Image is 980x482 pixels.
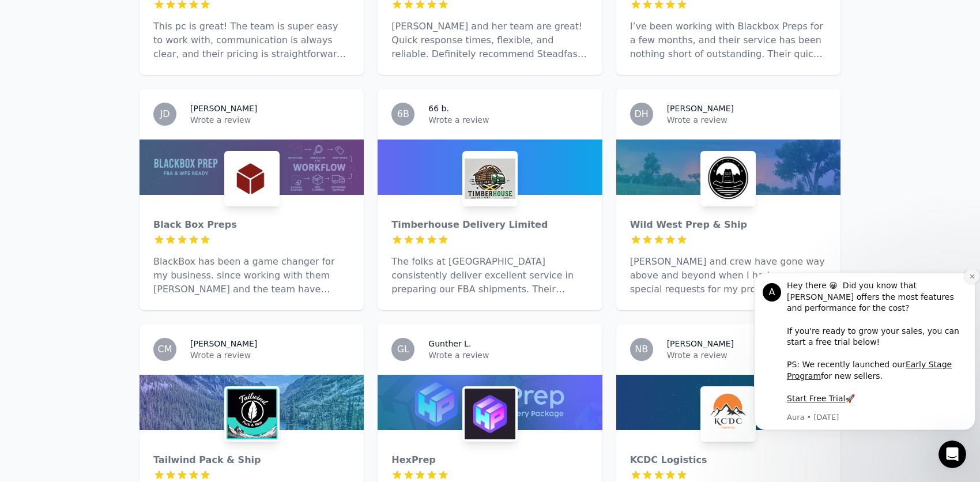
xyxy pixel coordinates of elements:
iframe: Intercom live chat [938,440,966,468]
p: Wrote a review [428,349,588,361]
img: KCDC Logistics [703,389,753,439]
div: Timberhouse Delivery Limited [391,218,588,232]
span: GL [397,345,409,354]
img: Black Box Preps [227,153,277,204]
iframe: Intercom notifications message [749,270,980,474]
h3: [PERSON_NAME] [190,338,257,349]
span: CM [158,345,172,354]
div: KCDC Logistics [630,453,827,467]
p: Wrote a review [428,114,588,126]
p: Wrote a review [667,349,827,361]
span: 6B [397,110,409,119]
p: I’ve been working with Blackbox Preps for a few months, and their service has been nothing short ... [630,20,827,61]
p: [PERSON_NAME] and her team are great! Quick response times, flexible, and reliable. Definitely re... [391,20,588,61]
span: NB [635,345,648,354]
div: HexPrep [391,453,588,467]
a: JD[PERSON_NAME]Wrote a reviewBlack Box PrepsBlack Box PrepsBlackBox has been a game changer for m... [140,89,364,310]
div: Tailwind Pack & Ship [153,453,350,467]
img: Wild West Prep & Ship [703,153,753,204]
img: Timberhouse Delivery Limited [465,153,515,204]
h3: [PERSON_NAME] [190,103,257,114]
p: Wrote a review [667,114,827,126]
p: The folks at [GEOGRAPHIC_DATA] consistently deliver excellent service in preparing our FBA shipme... [391,255,588,296]
p: [PERSON_NAME] and crew have gone way above and beyond when I had some special requests for my pro... [630,255,827,296]
div: Black Box Preps [153,218,350,232]
a: 6B66 b.Wrote a reviewTimberhouse Delivery LimitedTimberhouse Delivery LimitedThe folks at [GEOGRA... [378,89,602,310]
p: BlackBox has been a game changer for my business. since working with them [PERSON_NAME] and the t... [153,255,350,296]
p: This pc is great! The team is super easy to work with, communication is always clear, and their p... [153,20,350,61]
span: DH [634,110,648,119]
img: HexPrep [465,389,515,439]
h3: 66 b. [428,103,449,114]
h3: Gunther L. [428,338,471,349]
h3: [PERSON_NAME] [667,338,734,349]
h3: [PERSON_NAME] [667,103,734,114]
div: Wild West Prep & Ship [630,218,827,232]
p: Wrote a review [190,349,350,361]
p: Wrote a review [190,114,350,126]
span: JD [160,110,169,119]
img: Tailwind Pack & Ship [227,389,277,439]
a: DH[PERSON_NAME]Wrote a reviewWild West Prep & ShipWild West Prep & Ship[PERSON_NAME] and crew hav... [616,89,840,310]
